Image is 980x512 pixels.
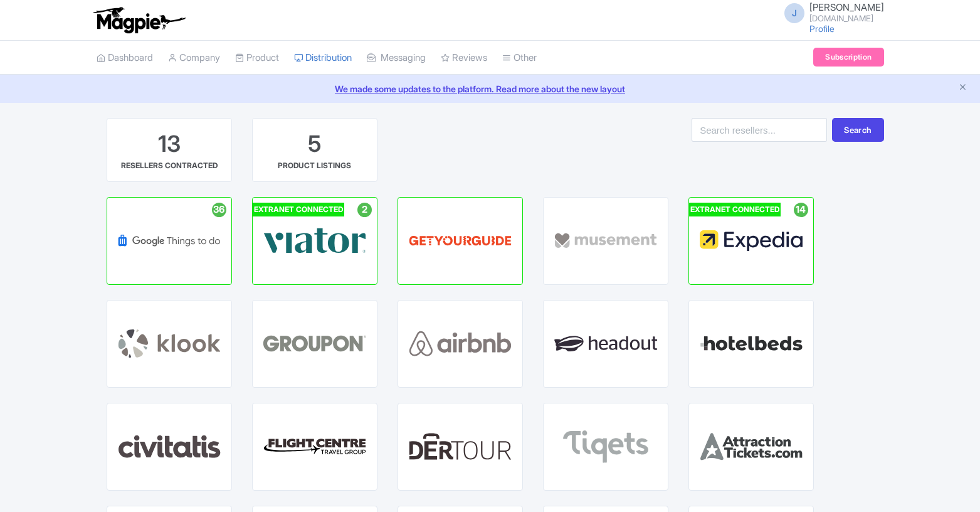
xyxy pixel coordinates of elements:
div: 5 [308,129,321,160]
a: 36 [107,197,232,285]
a: 5 PRODUCT LISTINGS [252,118,377,182]
img: logo-ab69f6fb50320c5b225c76a69d11143b.png [90,6,187,34]
a: Subscription [813,48,883,67]
a: 13 RESELLERS CONTRACTED [107,118,232,182]
span: J [784,3,804,23]
small: [DOMAIN_NAME] [809,14,884,23]
a: Messaging [367,41,426,75]
a: Other [502,41,537,75]
a: Dashboard [97,41,153,75]
button: Search [832,118,883,142]
span: [PERSON_NAME] [809,1,884,13]
a: Profile [809,23,835,34]
a: EXTRANET CONNECTED 14 [688,197,814,285]
a: We made some updates to the platform. Read more about the new layout [8,82,972,95]
button: Close announcement [958,81,967,95]
a: Distribution [294,41,352,75]
div: 13 [158,129,181,160]
a: Product [235,41,279,75]
a: Reviews [441,41,487,75]
div: RESELLERS CONTRACTED [121,160,218,171]
a: Company [168,41,220,75]
input: Search resellers... [692,118,827,142]
a: J [PERSON_NAME] [DOMAIN_NAME] [777,3,884,23]
div: PRODUCT LISTINGS [278,160,351,171]
a: EXTRANET CONNECTED 2 [252,197,377,285]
